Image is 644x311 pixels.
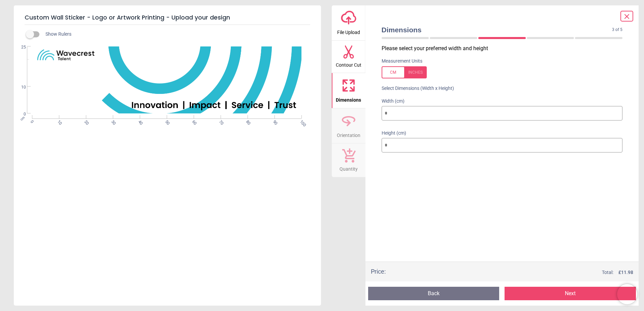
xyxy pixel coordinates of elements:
[29,119,34,124] span: 0
[368,287,500,300] button: Back
[110,119,114,124] span: 30
[191,119,195,124] span: 60
[332,41,365,73] button: Contour Cut
[245,119,249,124] span: 80
[13,111,26,117] span: 0
[164,119,168,124] span: 50
[336,94,361,104] span: Dimensions
[612,27,622,33] span: 3 of 5
[30,30,321,38] div: Show Rulers
[376,85,454,92] label: Select Dimensions (Width x Height)
[20,115,26,122] span: cm
[13,84,26,90] span: 10
[137,119,141,124] span: 40
[340,163,358,173] span: Quantity
[505,287,636,300] button: Next
[332,5,365,40] button: File Upload
[382,58,422,65] label: Measurement Units
[271,119,276,124] span: 90
[396,269,634,276] div: Total:
[298,119,303,124] span: 100
[83,119,87,124] span: 20
[332,108,365,143] button: Orientation
[218,119,222,124] span: 70
[336,59,361,69] span: Contour Cut
[382,130,623,137] label: Height (cm)
[621,270,633,275] span: 11.98
[25,11,310,25] h5: Custom Wall Sticker - Logo or Artwork Printing - Upload your design
[13,44,26,50] span: 25
[382,45,628,52] p: Please select your preferred width and height
[332,73,365,108] button: Dimensions
[618,269,633,276] span: £
[332,143,365,177] button: Quantity
[617,284,637,304] iframe: Brevo live chat
[371,267,386,276] div: Price :
[56,119,60,124] span: 10
[337,26,360,36] span: File Upload
[337,129,360,139] span: Orientation
[382,25,612,35] span: Dimensions
[382,98,623,105] label: Width (cm)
